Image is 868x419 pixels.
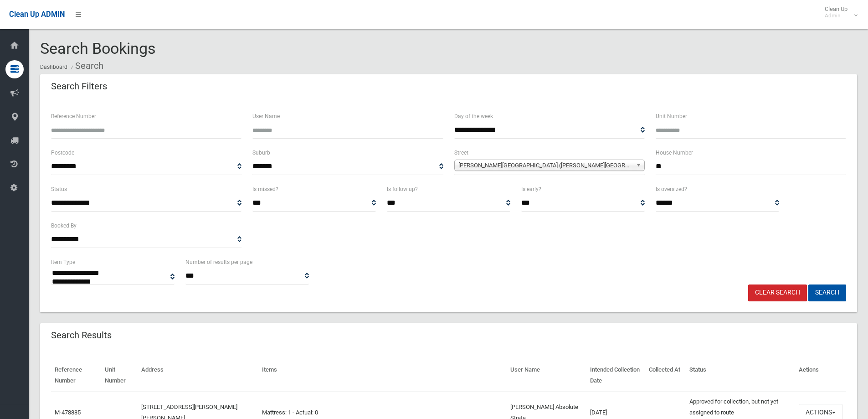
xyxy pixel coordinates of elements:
small: Admin [825,12,847,19]
label: Reference Number [51,111,96,121]
span: Search Bookings [40,39,156,57]
span: [PERSON_NAME][GEOGRAPHIC_DATA] ([PERSON_NAME][GEOGRAPHIC_DATA]) [458,160,632,171]
label: Is early? [521,184,541,194]
th: Intended Collection Date [586,360,645,391]
th: Collected At [645,360,686,391]
a: M-478885 [55,409,81,416]
label: Status [51,184,67,194]
label: Is missed? [252,184,278,194]
label: Postcode [51,148,74,158]
label: Number of results per page [185,257,252,267]
li: Search [69,57,103,74]
label: House Number [656,148,693,158]
label: Is follow up? [387,184,418,194]
th: Unit Number [101,360,138,391]
label: Is oversized? [656,184,687,194]
th: Actions [795,360,846,391]
th: Items [258,360,507,391]
th: Reference Number [51,360,101,391]
th: Address [138,360,258,391]
label: Suburb [252,148,270,158]
span: Clean Up [820,5,857,19]
button: Search [808,285,846,301]
th: User Name [507,360,586,391]
a: Clear Search [748,285,807,301]
label: Booked By [51,221,77,231]
label: User Name [252,111,280,121]
label: Item Type [51,257,75,267]
label: Unit Number [656,111,687,121]
th: Status [686,360,795,391]
a: Dashboard [40,64,67,70]
span: Clean Up ADMIN [9,10,65,19]
label: Street [454,148,468,158]
header: Search Results [40,326,123,344]
label: Day of the week [454,111,493,121]
header: Search Filters [40,78,118,95]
